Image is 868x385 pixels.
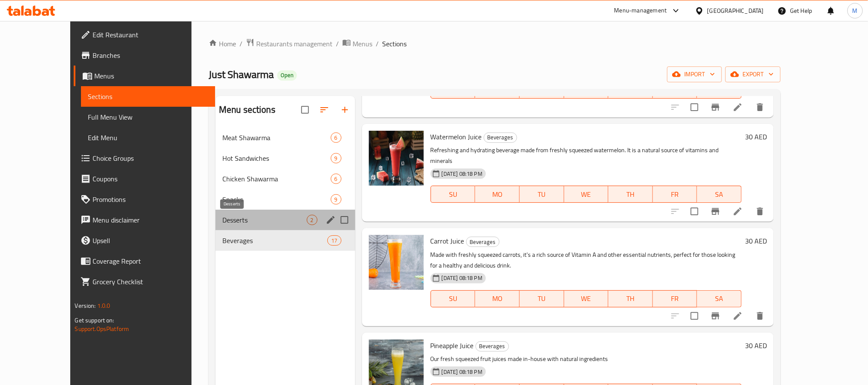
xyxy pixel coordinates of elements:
a: Coverage Report [74,251,215,271]
button: SU [431,290,476,307]
span: 6 [331,175,341,183]
span: Hot Sandwiches [222,153,331,163]
a: Home [209,39,236,49]
span: SA [700,292,738,305]
span: Beverages [484,132,517,142]
span: Beverages [222,235,327,246]
img: Watermelon Juice [369,131,424,186]
button: edit [324,214,337,226]
p: Made with freshly squeezed carrots, it's a rich source of Vitamin A and other essential nutrients... [431,250,742,271]
span: FR [656,292,694,305]
span: 9 [331,196,341,204]
span: 2 [307,216,317,224]
a: Choice Groups [74,148,215,168]
div: items [331,153,341,163]
span: TH [612,292,650,305]
button: import [667,66,722,82]
h6: 30 AED [745,131,767,143]
span: Get support on: [75,315,114,326]
a: Edit Restaurant [74,24,215,45]
div: items [307,215,317,225]
span: SU [434,292,472,305]
span: TU [523,188,561,201]
span: Coverage Report [93,256,208,266]
span: 1.0.0 [97,300,110,311]
span: Carrot Juice [431,235,464,247]
span: Select to update [685,307,703,325]
button: TH [608,290,653,307]
div: Menu-management [614,6,667,16]
h6: 30 AED [745,340,767,352]
h2: Menu sections [219,103,275,116]
button: export [725,66,781,82]
a: Promotions [74,189,215,210]
button: MO [475,186,520,203]
span: WE [568,292,605,305]
button: FR [653,290,697,307]
button: MO [475,290,520,307]
div: Chicken Shawarma6 [216,168,355,189]
div: items [331,194,341,205]
a: Menus [74,66,215,86]
span: MO [479,188,516,201]
span: TU [523,292,561,305]
div: Hot Sandwiches9 [216,148,355,168]
a: Edit Menu [81,127,215,148]
span: M [853,6,858,15]
span: Sections [382,39,407,49]
button: SA [697,186,742,203]
div: items [327,235,341,246]
span: Meat Shawarma [222,132,331,143]
button: Branch-specific-item [705,97,726,117]
nav: breadcrumb [209,38,781,49]
a: Sections [81,86,215,107]
a: Support.OpsPlatform [75,323,129,334]
a: Edit menu item [733,102,743,112]
div: Beverages17 [216,230,355,251]
li: / [239,39,242,49]
span: Grocery Checklist [93,277,208,287]
span: Choice Groups [93,153,208,163]
img: Carrot Juice [369,235,424,290]
div: items [331,132,341,143]
span: SU [434,188,472,201]
button: WE [564,290,609,307]
span: import [674,69,715,80]
button: Branch-specific-item [705,306,726,326]
span: Menus [94,71,208,81]
span: SA [700,188,738,201]
a: Coupons [74,168,215,189]
span: Select to update [685,202,703,220]
div: Snacks [222,194,331,205]
a: Edit menu item [733,206,743,217]
a: Branches [74,45,215,66]
button: TU [520,290,564,307]
button: delete [750,97,770,117]
span: Beverages [467,237,499,247]
span: Edit Menu [88,132,208,143]
div: Beverages [466,237,500,247]
span: 17 [328,237,341,245]
span: Pineapple Juice [431,339,474,352]
span: Select all sections [296,101,314,119]
span: Edit Restaurant [93,30,208,40]
p: Our fresh squeezed fruit juices made in-house with natural ingredients [431,354,742,364]
li: / [336,39,339,49]
span: [DATE] 08:18 PM [438,274,486,282]
span: export [732,69,774,80]
button: WE [564,186,609,203]
span: Upsell [93,235,208,246]
span: Coupons [93,174,208,184]
p: Refreshing and hydrating beverage made from freshly squeezed watermelon. It is a natural source o... [431,145,742,166]
a: Grocery Checklist [74,271,215,292]
button: SU [431,186,476,203]
span: Sort sections [314,99,335,120]
nav: Menu sections [216,124,355,254]
span: Sections [88,91,208,102]
span: Chicken Shawarma [222,174,331,184]
span: Menu disclaimer [93,215,208,225]
div: Desserts2edit [216,210,355,230]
